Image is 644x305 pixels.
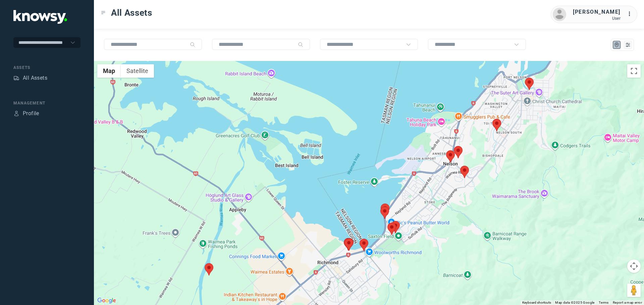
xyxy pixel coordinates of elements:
[13,109,39,118] a: ProfileProfile
[599,301,609,304] a: Terms
[627,10,635,18] div: :
[13,110,19,117] div: Profile
[23,74,47,82] div: All Assets
[97,64,121,78] button: Show street map
[628,11,634,16] tspan: ...
[555,301,594,304] span: Map data ©2025 Google
[23,109,39,118] div: Profile
[101,10,106,15] div: Toggle Menu
[627,10,635,19] div: :
[13,75,19,81] div: Assets
[298,42,303,47] div: Search
[573,16,621,21] div: User
[96,296,118,305] img: Google
[614,42,620,48] div: Map
[553,8,566,21] img: avatar.png
[96,296,118,305] a: Open this area in Google Maps (opens a new window)
[627,64,641,78] button: Toggle fullscreen view
[111,7,152,19] span: All Assets
[121,64,154,78] button: Show satellite imagery
[627,259,641,273] button: Map camera controls
[627,284,641,297] button: Drag Pegman onto the map to open Street View
[190,42,195,47] div: Search
[13,74,47,82] a: AssetsAll Assets
[573,8,621,16] div: [PERSON_NAME]
[13,10,67,24] img: Application Logo
[522,300,551,305] button: Keyboard shortcuts
[13,100,80,106] div: Management
[625,42,631,48] div: List
[613,301,642,304] a: Report a map error
[13,65,80,71] div: Assets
